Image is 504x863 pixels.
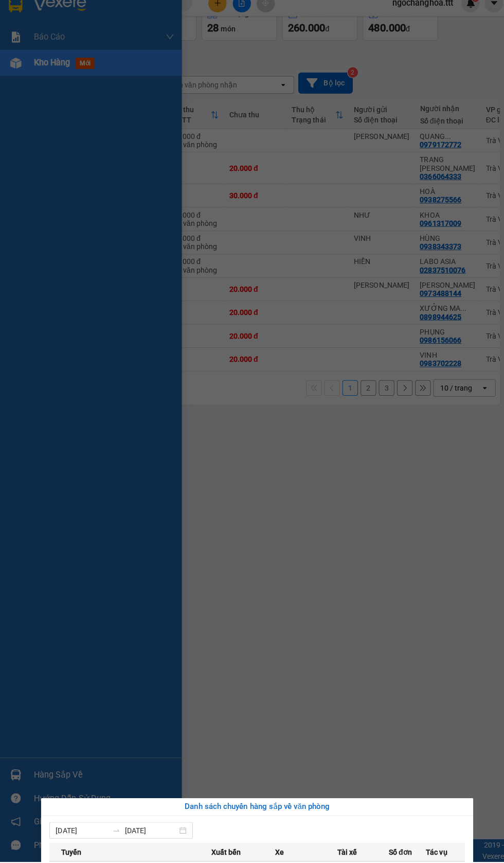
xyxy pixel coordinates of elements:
span: Xe [272,848,281,859]
span: Tuyến [60,848,80,859]
div: Danh sách chuyến hàng sắp về văn phòng [49,802,460,815]
span: Tài xế [334,848,353,859]
span: Tác vụ [422,848,443,859]
input: Từ ngày [55,826,107,837]
span: swap-right [111,827,119,836]
span: to [111,827,119,836]
span: Xuất bến [209,848,239,859]
input: Đến ngày [123,826,175,837]
span: Số đơn [385,848,408,859]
